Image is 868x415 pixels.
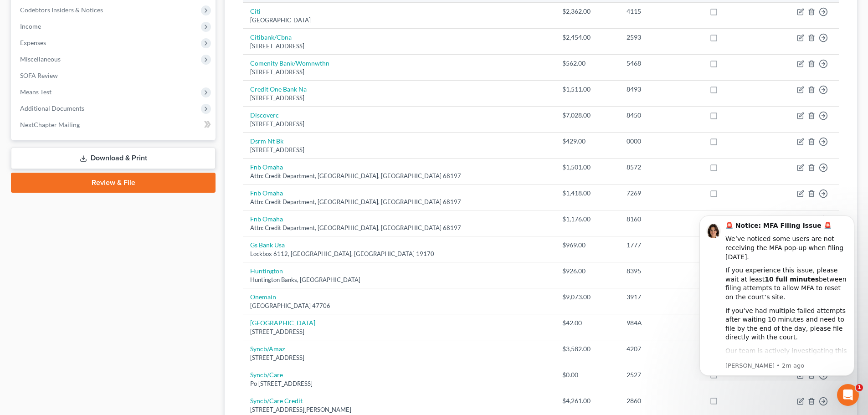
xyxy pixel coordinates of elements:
div: [STREET_ADDRESS] [250,146,547,154]
div: $42.00 [562,318,612,328]
div: 8395 [627,266,695,276]
div: 984A [627,318,695,328]
div: [STREET_ADDRESS] [250,94,547,102]
div: Lockbox 6112, [GEOGRAPHIC_DATA], [GEOGRAPHIC_DATA] 19170 [250,250,547,258]
div: 1777 [627,241,695,250]
div: [GEOGRAPHIC_DATA] [250,16,547,25]
span: Additional Documents [20,104,84,112]
div: 8572 [627,163,695,172]
div: [STREET_ADDRESS] [250,42,547,51]
a: Fnb Omaha [250,215,283,223]
a: Discoverc [250,111,279,119]
a: Review & File [11,173,216,193]
a: NextChapter Mailing [13,117,216,133]
a: Dsrm Nt Bk [250,137,283,145]
div: [STREET_ADDRESS] [250,328,547,336]
div: [STREET_ADDRESS] [250,354,547,362]
span: SOFA Review [20,72,58,79]
span: Means Test [20,88,51,96]
div: Po [STREET_ADDRESS] [250,379,547,388]
div: 8160 [627,215,695,224]
a: Comenity Bank/Womnwthn [250,59,329,67]
span: Miscellaneous [20,55,61,63]
a: Huntington [250,267,283,275]
a: Syncb/Care [250,371,283,379]
div: Attn: Credit Department, [GEOGRAPHIC_DATA], [GEOGRAPHIC_DATA] 68197 [250,172,547,180]
div: [STREET_ADDRESS] [250,68,547,77]
div: Attn: Credit Department, [GEOGRAPHIC_DATA], [GEOGRAPHIC_DATA] 68197 [250,198,547,206]
span: Income [20,22,41,30]
span: Expenses [20,39,46,46]
a: Syncb/Care Credit [250,397,303,405]
div: 8493 [627,85,695,94]
a: Citibank/Cbna [250,33,292,41]
div: $3,582.00 [562,344,612,354]
div: $429.00 [562,137,612,146]
div: $7,028.00 [562,111,612,120]
div: $562.00 [562,59,612,68]
div: 0000 [627,137,695,146]
span: Codebtors Insiders & Notices [20,6,103,14]
a: Download & Print [11,148,216,169]
div: 2593 [627,33,695,42]
div: $1,418.00 [562,189,612,198]
a: SOFA Review [13,67,216,84]
div: [STREET_ADDRESS][PERSON_NAME] [250,405,547,414]
div: $9,073.00 [562,292,612,302]
a: Fnb Omaha [250,163,283,171]
div: [GEOGRAPHIC_DATA] 47706 [250,302,547,310]
div: $1,176.00 [562,215,612,224]
a: Gs Bank Usa [250,241,285,249]
div: 8450 [627,111,695,120]
div: 7269 [627,189,695,198]
div: 4207 [627,344,695,354]
a: Syncb/Amaz [250,345,285,353]
span: 1 [856,384,863,391]
a: Credit One Bank Na [250,85,307,93]
span: NextChapter Mailing [20,121,80,128]
div: 3917 [627,292,695,302]
div: 2527 [627,370,695,379]
div: $4,261.00 [562,396,612,405]
div: $2,362.00 [562,7,612,16]
div: $2,454.00 [562,33,612,42]
div: $926.00 [562,266,612,276]
div: $1,501.00 [562,163,612,172]
div: Huntington Banks, [GEOGRAPHIC_DATA] [250,276,547,284]
a: [GEOGRAPHIC_DATA] [250,319,315,327]
div: Attn: Credit Department, [GEOGRAPHIC_DATA], [GEOGRAPHIC_DATA] 68197 [250,224,547,232]
div: 2860 [627,396,695,405]
div: $969.00 [562,241,612,250]
iframe: Intercom notifications message [686,207,868,381]
iframe: Intercom live chat [837,384,859,406]
div: 5468 [627,59,695,68]
div: [STREET_ADDRESS] [250,120,547,128]
div: $0.00 [562,370,612,379]
a: Onemain [250,293,276,301]
a: Fnb Omaha [250,189,283,197]
div: $1,511.00 [562,85,612,94]
div: 4115 [627,7,695,16]
a: Citi [250,7,261,15]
